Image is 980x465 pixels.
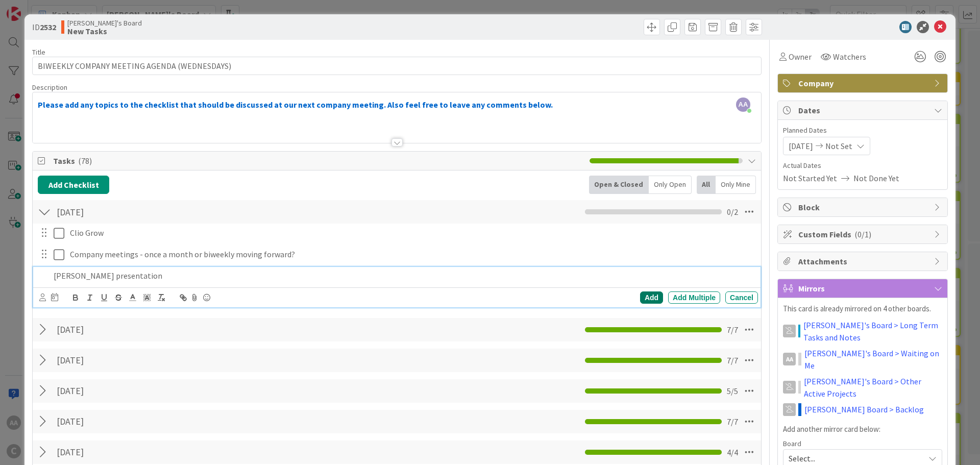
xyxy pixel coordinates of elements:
[589,176,649,194] div: Open & Closed
[727,446,738,458] span: 4 / 4
[783,440,801,447] span: Board
[53,443,283,461] input: Add Checklist...
[798,282,929,295] span: Mirrors
[70,249,754,260] p: Company meetings - once a month or biweekly moving forward?
[38,100,553,110] strong: Please add any topics to the checklist that should be discussed at our next company meeting. Also...
[40,22,56,32] b: 2532
[804,347,942,372] a: [PERSON_NAME]'s Board > Waiting on Me
[727,324,738,336] span: 7 / 7
[54,270,754,282] p: [PERSON_NAME] presentation
[825,140,852,152] span: Not Set
[727,385,738,397] span: 5 / 5
[32,57,762,75] input: type card name here...
[640,291,663,304] div: Add
[727,354,738,366] span: 7 / 7
[833,51,866,63] span: Watchers
[803,319,942,344] a: [PERSON_NAME]'s Board > Long Term Tasks and Notes
[798,228,929,240] span: Custom Fields
[783,424,942,435] p: Add another mirror card below:
[783,172,837,184] span: Not Started Yet
[783,125,942,136] span: Planned Dates
[53,155,584,167] span: Tasks
[32,83,67,92] span: Description
[804,375,942,400] a: [PERSON_NAME]'s Board > Other Active Projects
[727,415,738,428] span: 7 / 7
[804,403,924,415] a: [PERSON_NAME] Board > Backlog
[716,176,756,194] div: Only Mine
[789,140,813,152] span: [DATE]
[668,291,720,304] div: Add Multiple
[38,176,109,194] button: Add Checklist
[32,47,45,57] label: Title
[53,412,283,431] input: Add Checklist...
[853,172,899,184] span: Not Done Yet
[727,206,738,218] span: 0 / 2
[783,160,942,171] span: Actual Dates
[789,51,812,63] span: Owner
[53,382,283,400] input: Add Checklist...
[78,156,92,166] span: ( 78 )
[67,19,142,27] span: [PERSON_NAME]'s Board
[783,353,796,365] div: AA
[798,104,929,116] span: Dates
[798,77,929,89] span: Company
[725,291,758,304] div: Cancel
[798,255,929,267] span: Attachments
[697,176,716,194] div: All
[67,27,142,35] b: New Tasks
[798,201,929,213] span: Block
[53,351,283,370] input: Add Checklist...
[70,227,754,239] p: Clio Grow
[649,176,692,194] div: Only Open
[854,229,871,239] span: ( 0/1 )
[32,21,56,33] span: ID
[736,97,750,112] span: AA
[53,203,283,221] input: Add Checklist...
[53,321,283,339] input: Add Checklist...
[783,303,942,315] p: This card is already mirrored on 4 other boards.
